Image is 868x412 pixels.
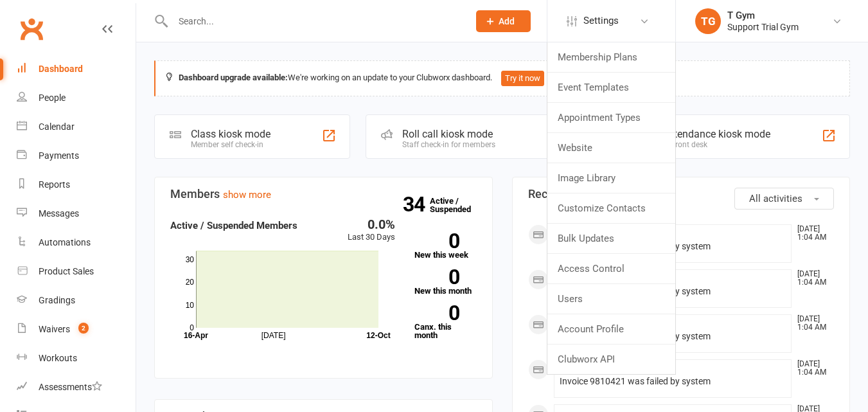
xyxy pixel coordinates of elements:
[528,188,835,201] h3: Recent Activity
[791,360,833,377] time: [DATE] 1:04 AM
[727,21,799,33] div: Support Trial Gym
[414,303,459,323] strong: 0
[39,93,66,103] div: People
[402,140,495,149] div: Staff check-in for members
[17,141,136,170] a: Payments
[17,170,136,199] a: Reports
[727,10,799,21] div: T Gym
[430,187,486,223] a: 34Active / Suspended
[39,295,75,305] div: Gradings
[348,218,395,244] div: Last 30 Days
[414,269,477,295] a: 0New this month
[17,373,136,402] a: Assessments
[39,64,83,74] div: Dashboard
[15,13,48,45] a: Clubworx
[547,345,675,374] a: Clubworx API
[39,150,79,161] div: Payments
[402,128,495,140] div: Roll call kiosk mode
[17,55,136,84] a: Dashboard
[414,267,459,287] strong: 0
[501,71,544,86] button: Try it now
[414,305,477,339] a: 0Canx. this month
[583,6,619,35] span: Settings
[547,224,675,253] a: Bulk Updates
[17,199,136,228] a: Messages
[547,314,675,344] a: Account Profile
[39,324,70,334] div: Waivers
[628,128,770,140] div: General attendance kiosk mode
[414,233,477,259] a: 0New this week
[749,193,802,204] span: All activities
[17,315,136,344] a: Waivers 2
[547,133,675,163] a: Website
[170,220,297,231] strong: Active / Suspended Members
[17,344,136,373] a: Workouts
[39,121,75,132] div: Calendar
[499,16,515,26] span: Add
[547,284,675,314] a: Users
[734,188,834,210] button: All activities
[169,12,459,30] input: Search...
[414,231,459,251] strong: 0
[17,112,136,141] a: Calendar
[179,73,288,82] strong: Dashboard upgrade available:
[39,266,94,276] div: Product Sales
[39,353,77,363] div: Workouts
[78,323,89,334] span: 2
[547,193,675,223] a: Customize Contacts
[791,270,833,287] time: [DATE] 1:04 AM
[223,189,271,201] a: show more
[547,103,675,132] a: Appointment Types
[17,286,136,315] a: Gradings
[547,163,675,193] a: Image Library
[39,382,102,392] div: Assessments
[17,257,136,286] a: Product Sales
[547,254,675,283] a: Access Control
[547,73,675,102] a: Event Templates
[39,237,91,247] div: Automations
[348,218,395,231] div: 0.0%
[39,208,79,219] div: Messages
[170,188,477,201] h3: Members
[191,128,270,140] div: Class kiosk mode
[560,376,786,387] div: Invoice 9810421 was failed by system
[695,8,721,34] div: TG
[628,140,770,149] div: Great for the front desk
[154,60,850,96] div: We're working on an update to your Clubworx dashboard.
[17,84,136,112] a: People
[39,179,70,190] div: Reports
[791,225,833,242] time: [DATE] 1:04 AM
[403,195,430,214] strong: 34
[547,42,675,72] a: Membership Plans
[476,10,531,32] button: Add
[17,228,136,257] a: Automations
[791,315,833,332] time: [DATE] 1:04 AM
[191,140,270,149] div: Member self check-in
